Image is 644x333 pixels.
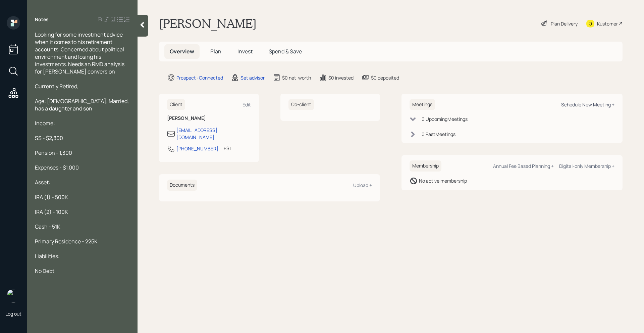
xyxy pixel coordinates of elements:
[167,115,251,121] h6: [PERSON_NAME]
[35,83,78,90] span: Currently Retired,
[559,163,614,169] div: Digital-only Membership +
[5,311,21,317] div: Log out
[159,16,257,31] h1: [PERSON_NAME]
[269,48,302,55] span: Spend & Save
[288,99,314,110] h6: Co-client
[597,20,618,27] div: Kustomer
[35,31,125,75] span: Looking for some investment advice when it comes to his retirement accounts. Concerned about poli...
[35,120,55,127] span: Income:
[35,134,63,142] span: SS - $2,800
[35,267,54,275] span: No Debt
[35,208,68,216] span: IRA (2) - 100K
[237,48,253,55] span: Invest
[176,74,223,81] div: Prospect · Connected
[167,180,197,191] h6: Documents
[243,101,251,108] div: Edit
[170,48,194,55] span: Overview
[422,131,455,138] div: 0 Past Meeting s
[35,238,98,245] span: Primary Residence - 225K
[422,115,468,123] div: 0 Upcoming Meeting s
[35,149,72,156] span: Pension - 1,300
[35,223,60,230] span: Cash - 51K
[419,177,467,184] div: No active membership
[371,74,399,81] div: $0 deposited
[551,20,578,27] div: Plan Delivery
[224,145,232,152] div: EST
[410,160,441,172] h6: Membership
[282,74,311,81] div: $0 net-worth
[35,97,130,112] span: Age: [DEMOGRAPHIC_DATA], Married, has a daughter and son
[493,163,554,169] div: Annual Fee Based Planning +
[353,182,372,188] div: Upload +
[35,179,50,186] span: Asset:
[176,145,218,152] div: [PHONE_NUMBER]
[35,193,68,201] span: IRA (1) - 500K
[561,101,614,108] div: Schedule New Meeting +
[410,99,435,110] h6: Meetings
[35,252,60,260] span: Liabilities:
[176,127,251,141] div: [EMAIL_ADDRESS][DOMAIN_NAME]
[328,74,354,81] div: $0 invested
[35,16,49,23] label: Notes
[210,48,221,55] span: Plan
[240,74,265,81] div: Set advisor
[35,164,79,171] span: Expenses - $1,000
[7,289,20,302] img: retirable_logo.png
[167,99,185,110] h6: Client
